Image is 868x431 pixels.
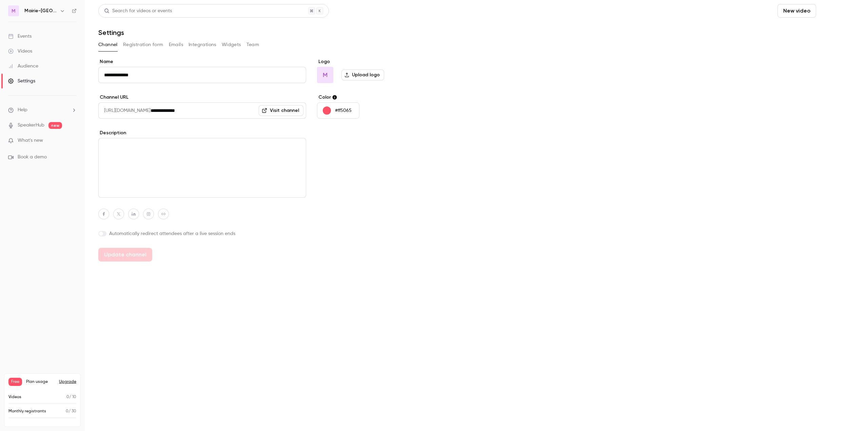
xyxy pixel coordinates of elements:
p: Monthly registrants [8,408,46,414]
a: Visit channel [259,105,303,116]
button: Team [246,39,259,50]
button: Channel [98,39,118,50]
li: help-dropdown-opener [8,106,77,114]
span: M [323,71,328,80]
button: Upgrade [59,379,76,385]
button: New video [777,4,816,18]
span: Free [8,378,22,386]
span: M [12,7,16,15]
button: Registration form [123,39,163,50]
div: Audience [8,63,38,70]
a: SpeakerHub [18,122,44,129]
div: Videos [8,48,32,55]
label: Logo [317,58,421,65]
h1: Settings [98,28,124,37]
p: / 10 [66,394,76,400]
label: Description [98,130,306,136]
p: #ff5065 [335,107,352,114]
span: Help [18,106,27,114]
label: Name [98,58,306,65]
h6: Mairie-[GEOGRAPHIC_DATA] [24,7,57,14]
span: What's new [18,137,43,144]
span: new [48,122,62,129]
div: Events [8,33,32,40]
span: 0 [66,395,69,399]
div: Settings [8,78,35,84]
div: Search for videos or events [104,7,172,15]
button: Emails [169,39,183,50]
span: Plan usage [26,379,55,385]
label: Upload logo [341,70,384,80]
span: [URL][DOMAIN_NAME] [98,102,151,119]
p: / 30 [66,408,76,414]
label: Channel URL [98,94,306,101]
label: Automatically redirect attendees after a live session ends [98,230,306,237]
span: Book a demo [18,154,47,161]
label: Color [317,94,421,101]
button: Widgets [222,39,241,50]
section: Logo [317,58,421,83]
button: Integrations [189,39,216,50]
button: Schedule [819,4,854,18]
p: Videos [8,394,21,400]
span: 0 [66,409,68,413]
button: #ff5065 [317,102,359,119]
